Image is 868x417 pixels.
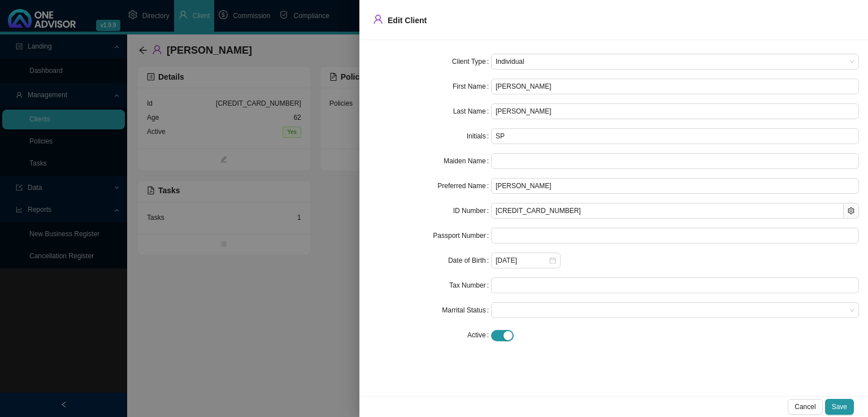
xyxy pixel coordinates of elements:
[453,103,491,119] label: Last Name
[848,207,854,214] span: setting
[442,302,491,318] label: Marrital Status
[453,203,491,219] label: ID Number
[453,79,491,94] label: First Name
[388,16,427,25] span: Edit Client
[452,54,491,69] label: Client Type
[467,327,491,343] label: Active
[433,228,491,244] label: Passport Number
[467,128,491,144] label: Initials
[832,401,847,412] span: Save
[788,399,822,415] button: Cancel
[496,255,548,266] input: Select date
[437,178,491,194] label: Preferred Name
[825,399,854,415] button: Save
[448,253,491,268] label: Date of Birth
[449,277,491,293] label: Tax Number
[444,153,491,169] label: Maiden Name
[373,14,383,24] span: user
[795,401,815,412] span: Cancel
[496,54,854,69] span: Individual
